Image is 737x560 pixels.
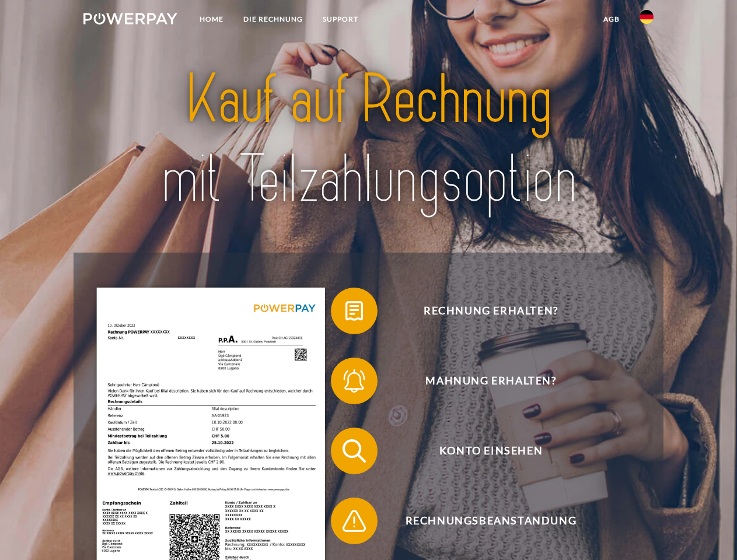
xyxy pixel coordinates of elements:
img: de [640,10,654,24]
img: title-powerpay_de.svg [111,56,626,223]
span: Rechnung erhalten? [348,288,634,334]
a: Home [190,9,233,30]
span: Mahnung erhalten? [348,358,634,404]
img: qb_bell.svg [340,366,369,395]
a: SUPPORT [313,9,368,30]
img: qb_warning.svg [340,506,369,535]
button: Rechnungsbeanstandung [331,498,634,544]
span: Rechnungsbeanstandung [348,498,634,544]
a: agb [593,9,630,30]
button: Mahnung erhalten? [331,358,634,404]
span: Konto einsehen [348,428,634,474]
img: qb_bill.svg [340,296,369,325]
button: Rechnung erhalten? [331,288,634,334]
a: DIE RECHNUNG [233,9,313,30]
img: logo-powerpay-white.svg [83,13,177,24]
button: Konto einsehen [331,428,634,474]
img: qb_search.svg [340,436,369,466]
